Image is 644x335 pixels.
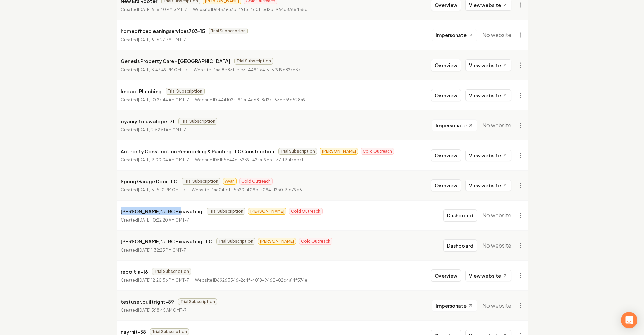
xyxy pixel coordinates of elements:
[121,27,205,35] p: homeofficecleaningservices703-15
[443,209,477,222] button: Dashboard
[121,247,186,254] p: Created
[207,208,245,215] span: Trial Subscription
[361,148,394,155] span: Cold Outreach
[465,89,511,101] a: View website
[465,59,511,71] a: View website
[121,298,174,306] p: testuser.builtright-89
[121,177,177,185] p: Spring Garage Door LLC
[436,302,467,309] span: Impersonate
[195,157,303,163] p: Website ID 51b5e44c-5239-42aa-9ebf-37ff9f47bb71
[121,117,174,125] p: oyaniyitoluwalope-71
[182,178,220,185] span: Trial Subscription
[121,157,189,163] p: Created
[138,37,186,42] time: [DATE] 6:16:27 PM GMT-7
[195,97,306,103] p: Website ID 1444102a-9ffa-4e68-8d27-63ee76d528a9
[248,208,286,215] span: [PERSON_NAME]
[482,211,511,220] span: No website
[621,312,637,328] div: Open Intercom Messenger
[432,300,477,312] button: Impersonate
[436,32,467,38] span: Impersonate
[482,302,511,310] span: No website
[289,208,323,215] span: Cold Outreach
[121,67,188,73] p: Created
[138,187,186,192] time: [DATE] 5:15:10 PM GMT-7
[482,31,511,39] span: No website
[258,238,296,245] span: [PERSON_NAME]
[121,207,202,215] p: [PERSON_NAME]’s LRC Excavating
[234,58,273,65] span: Trial Subscription
[138,278,189,283] time: [DATE] 12:20:56 PM GMT-7
[209,28,248,34] span: Trial Subscription
[299,238,332,245] span: Cold Outreach
[465,150,511,161] a: View website
[195,277,307,284] p: Website ID 69263546-2c4f-4018-9460-02d4a14f574e
[239,178,273,185] span: Cold Outreach
[121,97,189,103] p: Created
[482,241,511,250] span: No website
[431,59,461,71] button: Overview
[138,308,187,313] time: [DATE] 5:18:45 AM GMT-7
[138,157,189,162] time: [DATE] 9:00:04 AM GMT-7
[178,298,217,305] span: Trial Subscription
[431,179,461,191] button: Overview
[192,187,302,194] p: Website ID ae041c1f-5b20-409d-a094-12b019fd79a6
[121,187,186,194] p: Created
[443,239,477,252] button: Dashboard
[138,7,187,12] time: [DATE] 6:18:40 PM GMT-7
[121,127,186,133] p: Created
[465,270,511,281] a: View website
[431,149,461,161] button: Overview
[432,29,477,41] button: Impersonate
[121,36,186,43] p: Created
[166,88,205,95] span: Trial Subscription
[150,328,189,335] span: Trial Subscription
[121,147,274,155] p: Authority Construction Remodeling & Painting LLC Construction
[482,121,511,129] span: No website
[194,67,301,73] p: Website ID aa18e83f-e1c3-449f-a415-5f919c827e37
[152,268,191,275] span: Trial Subscription
[138,97,189,102] time: [DATE] 10:27:44 AM GMT-7
[320,148,358,155] span: [PERSON_NAME]
[121,6,187,13] p: Created
[223,178,237,185] span: Avan
[138,248,186,253] time: [DATE] 1:32:25 PM GMT-7
[121,267,148,276] p: rebolt1a-16
[121,217,189,224] p: Created
[278,148,317,155] span: Trial Subscription
[121,307,187,314] p: Created
[121,57,230,65] p: Genesis Property Care - [GEOGRAPHIC_DATA]
[431,89,461,101] button: Overview
[436,122,467,129] span: Impersonate
[216,238,255,245] span: Trial Subscription
[121,87,162,95] p: Impact Plumbing
[465,180,511,191] a: View website
[193,6,307,13] p: Website ID 64579e7d-49fe-4e0f-bd2d-964c8766455c
[138,67,188,72] time: [DATE] 3:47:49 PM GMT-7
[138,127,186,132] time: [DATE] 2:52:51 AM GMT-7
[431,269,461,282] button: Overview
[138,217,189,223] time: [DATE] 10:22:20 AM GMT-7
[178,118,217,125] span: Trial Subscription
[121,277,189,284] p: Created
[432,119,477,131] button: Impersonate
[121,237,212,246] p: [PERSON_NAME]’s LRC Excavating LLC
